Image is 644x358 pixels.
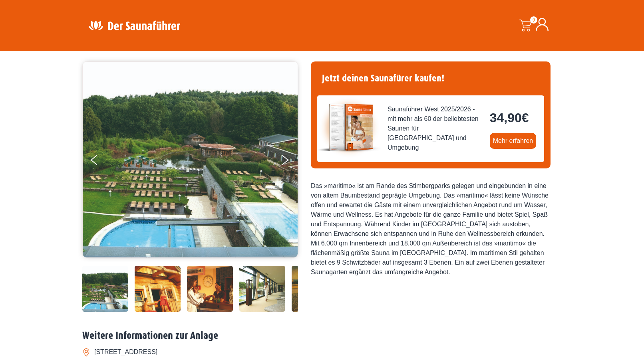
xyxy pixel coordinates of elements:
span: Saunaführer West 2025/2026 - mit mehr als 60 der beliebtesten Saunen für [GEOGRAPHIC_DATA] und Um... [388,105,483,152]
button: Next [280,152,300,172]
span: € [522,111,529,125]
h4: Jetzt deinen Saunafürer kaufen! [317,68,544,89]
div: Das »maritimo« ist am Rande des Stimbergparks gelegen und eingebunden in eine von altem Baumbesta... [311,181,551,277]
bdi: 34,90 [490,111,529,125]
img: der-saunafuehrer-2025-west.jpg [317,95,381,159]
button: Previous [91,152,111,172]
span: 0 [530,16,537,24]
a: Mehr erfahren [490,133,537,149]
h2: Weitere Informationen zur Anlage [82,330,562,342]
